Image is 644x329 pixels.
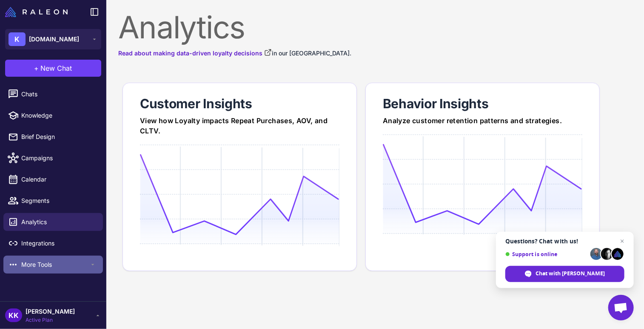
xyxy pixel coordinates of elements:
[3,170,103,188] a: Calendar
[140,115,339,136] div: View how Loyalty impacts Repeat Purchases, AOV, and CLTV.
[21,175,96,184] span: Calendar
[505,251,587,257] span: Support is online
[3,107,103,124] a: Knowledge
[21,196,96,205] span: Segments
[3,192,103,210] a: Segments
[5,309,22,322] div: KK
[365,83,600,271] a: Behavior InsightsAnalyze customer retention patterns and strategies.
[272,49,351,57] span: in our [GEOGRAPHIC_DATA].
[383,95,582,112] div: Behavior Insights
[21,260,89,269] span: More Tools
[617,236,627,246] span: Close chat
[34,63,39,73] span: +
[21,153,96,163] span: Campaigns
[29,35,79,44] span: [DOMAIN_NAME]
[5,7,68,17] img: Raleon Logo
[26,316,75,324] span: Active Plan
[21,89,96,99] span: Chats
[383,115,582,126] div: Analyze customer retention patterns and strategies.
[505,238,624,245] span: Questions? Chat with us!
[118,49,272,58] a: Read about making data-driven loyalty decisions
[26,307,75,316] span: [PERSON_NAME]
[140,95,339,112] div: Customer Insights
[3,128,103,146] a: Brief Design
[5,60,101,77] button: +New Chat
[3,149,103,167] a: Campaigns
[21,239,96,248] span: Integrations
[123,83,357,271] a: Customer InsightsView how Loyalty impacts Repeat Purchases, AOV, and CLTV.
[536,270,605,277] span: Chat with [PERSON_NAME]
[3,213,103,231] a: Analytics
[5,7,71,17] a: Raleon Logo
[9,32,26,46] div: K
[21,111,96,120] span: Knowledge
[21,132,96,141] span: Brief Design
[608,295,634,320] div: Open chat
[118,12,632,43] div: Analytics
[5,29,101,49] button: K[DOMAIN_NAME]
[3,234,103,252] a: Integrations
[41,63,72,73] span: New Chat
[505,266,624,282] div: Chat with Raleon
[21,217,96,227] span: Analytics
[3,85,103,103] a: Chats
